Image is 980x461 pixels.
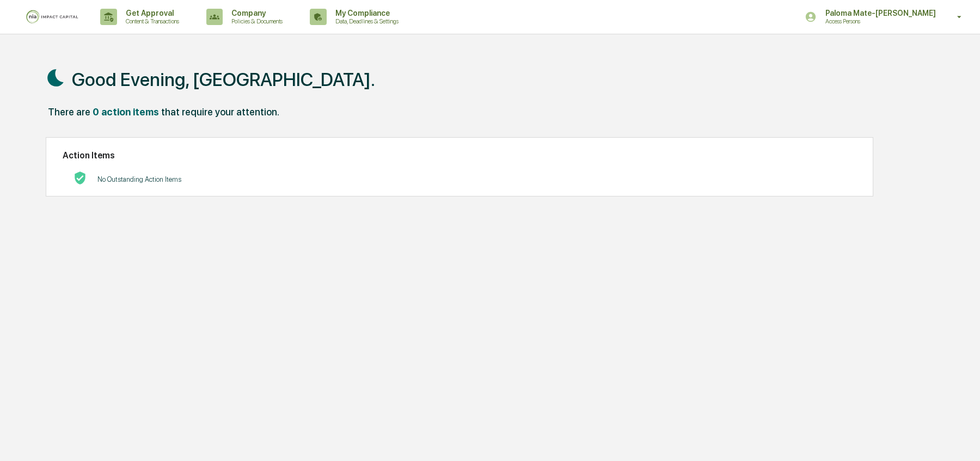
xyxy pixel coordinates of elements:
p: Policies & Documents [223,17,288,25]
p: Access Persons [817,17,923,25]
p: No Outstanding Action Items [97,175,181,183]
div: 0 action items [93,106,159,118]
div: that require your attention. [161,106,279,118]
p: Content & Transactions [117,17,185,25]
p: Company [223,9,288,17]
iframe: Open customer support [945,425,975,454]
p: Get Approval [117,9,185,17]
h2: Action Items [63,150,856,161]
p: Paloma Mate-[PERSON_NAME] [817,9,941,17]
img: logo [26,10,78,24]
p: Data, Deadlines & Settings [327,17,404,25]
div: There are [48,106,90,118]
p: My Compliance [327,9,404,17]
h1: Good Evening, [GEOGRAPHIC_DATA]. [72,69,375,90]
img: No Actions logo [73,171,87,185]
